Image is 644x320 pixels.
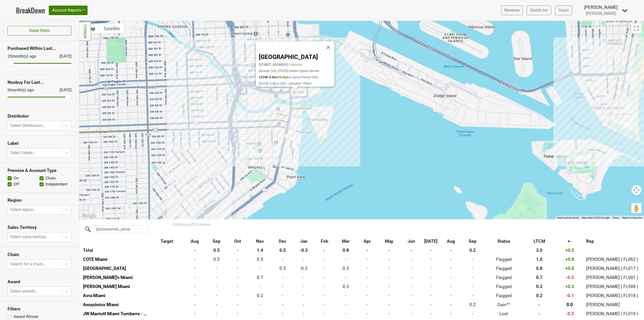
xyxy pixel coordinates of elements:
[335,300,357,309] td: -
[585,309,639,318] td: [PERSON_NAME] ( FL918 )
[83,311,173,316] a: JW Marriott Miami Turnberry - Bourbon Steak
[272,309,293,318] td: -
[82,237,150,246] th: &nbsp;: activate to sort column ascending
[378,300,401,309] td: -
[554,255,585,264] td: +0.8
[401,300,422,309] td: -
[184,264,206,273] td: -
[184,273,206,282] td: -
[293,291,314,300] td: -
[335,246,357,255] th: 0.8
[440,264,462,273] td: -
[335,255,357,264] td: -
[401,255,422,264] td: -
[259,69,334,73] div: Awards: [US_STATE] Golden Spoon Winner
[401,264,422,273] td: -
[483,282,524,291] td: Flagged
[462,255,483,264] td: -
[314,246,335,255] th: -
[46,175,56,181] label: Chain
[622,216,642,219] a: Report a map error
[422,291,440,300] td: -
[378,237,401,246] th: May: activate to sort column ascending
[248,309,272,318] td: -
[585,282,639,291] td: [PERSON_NAME] ( FL988 )
[622,8,628,14] img: Dropdown Menu
[401,237,422,246] th: Jun: activate to sort column ascending
[401,291,422,300] td: -
[422,255,440,264] td: -
[357,273,378,282] td: -
[290,63,302,66] a: Website
[206,309,227,318] td: -
[259,63,288,66] span: [STREET_ADDRESS]
[585,264,639,273] td: [PERSON_NAME] ( FL817 )
[357,246,378,255] th: -
[585,273,639,282] td: [PERSON_NAME] ( FL901 )
[46,181,67,187] label: Independent
[293,273,314,282] td: -
[422,300,440,309] td: -
[314,273,335,282] td: -
[83,275,133,280] a: [PERSON_NAME]'s Miami
[293,264,314,273] td: -0.3
[378,282,401,291] td: -
[227,273,248,282] td: -
[422,237,440,246] th: Jul: activate to sort column ascending
[378,273,401,282] td: -
[335,282,357,291] td: 0.3
[440,309,462,318] td: -
[184,300,206,309] td: -
[462,273,483,282] td: -
[585,291,639,300] td: [PERSON_NAME] ( FL918 )
[272,246,293,255] th: 0.5
[272,282,293,291] td: -
[585,300,639,309] td: [PERSON_NAME]
[357,291,378,300] td: -
[8,198,71,203] h3: Region
[206,282,227,291] td: -
[83,284,130,289] a: [PERSON_NAME] Miami
[401,282,422,291] td: -
[554,273,585,282] td: -0.5
[357,255,378,264] td: -
[314,237,335,246] th: Feb: activate to sort column ascending
[227,300,248,309] td: -
[8,225,71,230] h3: Sales Territory
[227,246,248,255] th: -
[82,246,150,255] th: Total
[585,237,639,246] th: Rep: activate to sort column ascending
[80,213,97,219] img: Google
[357,282,378,291] td: -
[527,6,551,15] a: Distrib Inv
[259,54,318,61] a: [GEOGRAPHIC_DATA]
[172,222,519,228] div: Displaying 822 venues
[378,291,401,300] td: -
[378,264,401,273] td: -
[524,291,554,300] td: 0.2
[378,246,401,255] th: -
[80,213,97,219] a: Open this area in Google Maps (opens a new window)
[462,309,483,318] td: -
[322,42,334,54] button: Close
[227,309,248,318] td: -
[206,273,227,282] td: -
[227,264,248,273] td: -
[14,181,19,187] label: Off
[206,237,227,246] th: Sep: activate to sort column ascending
[524,273,554,282] td: 0.7
[314,255,335,264] td: -
[631,203,641,213] button: Drag Pegman onto the map to open Street View
[8,306,71,312] h3: Filters
[483,264,524,273] td: Flagged
[314,282,335,291] td: -
[557,216,579,220] button: Keyboard shortcuts
[586,11,616,16] span: [PERSON_NAME]
[554,300,585,309] td: 0.0
[8,114,71,119] h3: Distributor
[83,293,105,298] a: Avra Miami
[289,63,289,66] span: |
[554,237,585,246] th: +-: activate to sort column ascending
[631,185,641,195] button: Map camera controls
[357,309,378,318] td: -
